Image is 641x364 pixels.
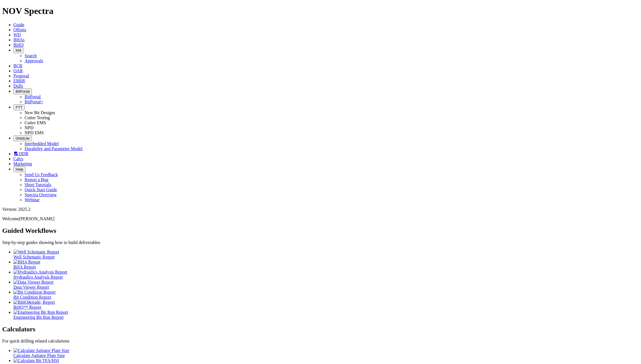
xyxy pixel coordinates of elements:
[13,78,25,83] a: EBRR
[16,105,22,109] span: FTT
[13,255,55,259] span: Well Schematic Report
[13,151,28,156] a: DDR
[2,325,639,333] h2: Calculators
[13,42,23,47] a: BitIQ
[13,300,55,305] img: BitIQ&trade; Report
[13,73,29,78] a: Proposal
[13,280,639,289] a: Data Viewer Report Data Viewer Report
[13,280,54,285] img: Data Viewer Report
[25,110,55,115] a: New Bit Designs
[13,37,25,42] a: BHAs
[25,172,58,177] a: Send Us Feedback
[13,83,23,88] a: Dulls
[2,6,639,16] h1: NOV Spectra
[13,310,68,315] img: Engineering Bit Run Report
[25,177,48,182] a: Report a Bug
[13,250,59,255] img: Well Schematic Report
[2,207,639,212] div: Version: 2025.2
[13,260,40,265] img: BHA Report
[13,265,36,269] span: BHA Report
[16,167,23,171] span: Help
[13,32,21,37] a: WD
[16,89,30,94] span: BitPortal
[13,290,56,295] img: Bit Condition Report
[2,339,639,344] p: For quick drilling related calculations
[13,88,32,94] button: BitPortal
[19,216,54,221] span: [PERSON_NAME]
[13,68,23,73] a: OAR
[13,310,639,320] a: Engineering Bit Run Report Engineering Bit Run Report
[13,135,32,141] button: OrbitLite
[25,120,46,125] a: Cutter EMS
[25,187,57,192] a: Quick Start Guide
[13,290,639,300] a: Bit Condition Report Bit Condition Report
[25,115,50,120] a: Cutter Testing
[13,305,41,310] span: BitIQ™ Report
[16,136,30,140] span: OrbitLite
[25,99,43,104] a: BitPortal+
[13,270,67,275] img: Hydraulics Analysis Report
[13,156,23,161] a: Calcs
[25,125,34,130] a: NPD
[13,285,49,289] span: Data Viewer Report
[13,250,639,259] a: Well Schematic Report Well Schematic Report
[2,240,639,245] p: Step-by-step guides showing how to build deliverables
[13,270,639,279] a: Hydraulics Analysis Report Hydraulics Analysis Report
[25,197,40,202] a: Webinar
[25,141,59,146] a: Interbedded Model
[13,348,69,353] img: Calculate Agitator Plate Size
[2,227,639,234] h2: Guided Workflows
[25,53,37,58] a: Search
[13,166,25,172] button: Help
[13,295,51,300] span: Bit Condition Report
[13,300,639,310] a: BitIQ&trade; Report BitIQ™ Report
[25,58,43,63] a: Approvals
[13,104,25,110] button: FTT
[16,48,21,52] span: KM
[13,47,23,53] button: KM
[13,348,639,358] a: Calculate Agitator Plate Size Calculate Agitator Plate Size
[25,146,83,151] a: Durability and Parameter Model
[13,275,63,279] span: Hydraulics Analysis Report
[25,182,51,187] a: Short Tutorials
[13,27,26,32] a: Offsets
[13,260,639,269] a: BHA Report BHA Report
[13,358,59,363] img: Calculate Bit TFA/HSI
[13,161,32,166] a: Marketing
[13,63,22,68] a: BCR
[13,22,24,27] a: Guide
[19,151,28,156] span: DDR
[25,94,41,99] a: BitPortal
[13,315,64,320] span: Engineering Bit Run Report
[25,192,57,197] a: Spectra Overview
[25,130,44,135] a: NPD EMS
[2,216,639,221] p: Welcome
